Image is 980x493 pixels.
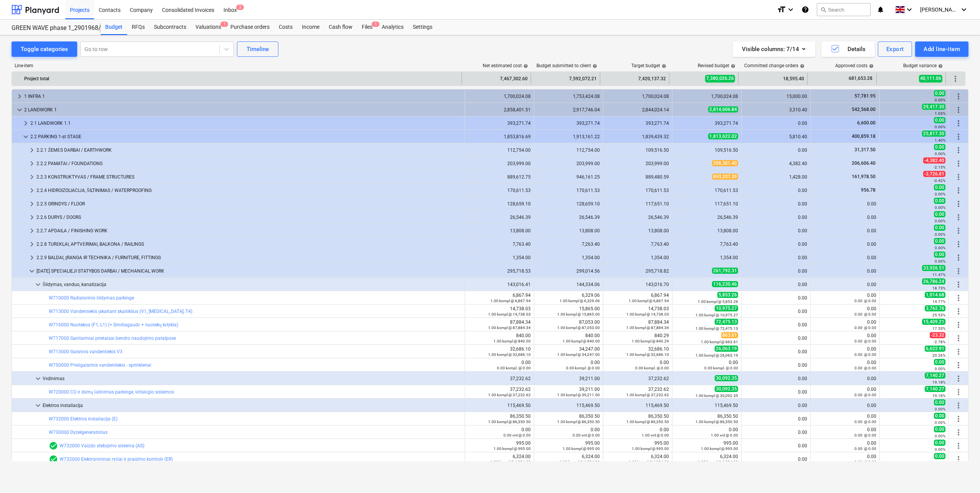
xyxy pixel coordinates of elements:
[606,255,669,260] div: 1,354.00
[742,73,804,85] div: 18,595.40
[935,232,945,237] small: 0.00%
[468,215,531,220] div: 26,546.39
[814,201,876,207] div: 0.00
[468,161,531,166] div: 203,999.00
[468,268,531,274] div: 295,718.53
[606,134,669,139] div: 1,839,439.32
[468,255,531,260] div: 1,354.00
[814,228,876,233] div: 0.00
[33,401,43,410] span: keyboard_arrow_down
[591,64,597,68] span: help
[12,63,462,68] div: Line-item
[537,268,600,274] div: 299,014.56
[915,41,968,57] button: Add line-item
[60,443,144,448] a: W732000 Vaizdo stebėjimo sistema (AS)
[468,188,531,193] div: 170,611.53
[937,64,943,68] span: help
[954,334,963,343] span: More actions
[942,456,980,493] iframe: Chat Widget
[954,347,963,356] span: More actions
[488,312,531,316] small: 1.00 kompl @ 14,738.03
[537,228,600,233] div: 13,808.00
[814,268,876,274] div: 0.00
[522,64,528,68] span: help
[606,306,669,317] div: 14,738.03
[745,121,807,126] div: 0.00
[377,20,408,35] div: Analytics
[15,92,24,101] span: keyboard_arrow_right
[935,111,945,116] small: 1.03%
[712,160,738,166] span: 208,381.40
[560,299,600,303] small: 1.00 kompl @ 6,329.06
[851,107,876,112] span: 542,568.00
[675,228,738,233] div: 13,808.00
[297,20,324,35] a: Income
[954,401,963,410] span: More actions
[745,309,807,314] div: 0.00
[935,192,945,196] small: 0.00%
[954,374,963,383] span: More actions
[851,174,876,179] span: 161,978.50
[27,240,36,249] span: keyboard_arrow_right
[408,20,437,35] a: Settings
[717,292,738,298] span: 5,853.26
[744,63,805,68] div: Committed change orders
[935,98,945,102] small: 0.00%
[954,186,963,195] span: More actions
[606,161,669,166] div: 203,999.00
[932,273,945,277] small: 11.47%
[468,228,531,233] div: 13,808.00
[537,282,600,287] div: 144,334.06
[675,255,738,260] div: 1,354.00
[36,198,462,210] div: 2.2.5 GRINDYS / FLOOR
[43,278,462,291] div: Šildymas, vanduo, kanalizacija
[817,3,871,16] button: Search
[226,20,274,35] a: Purchase orders
[935,205,945,210] small: 0.00%
[274,20,297,35] a: Costs
[954,119,963,128] span: More actions
[878,41,912,57] button: Export
[954,92,963,101] span: More actions
[629,299,669,303] small: 1.00 kompl @ 6,867.94
[36,211,462,223] div: 2.2.6 DURYS / DOORS
[357,20,377,35] a: Files1
[490,299,531,303] small: 1.00 kompl @ 6,867.94
[954,361,963,370] span: More actions
[854,312,876,316] small: 0.00 @ 0.00
[954,428,963,437] span: More actions
[149,20,191,35] div: Subcontracts
[934,165,945,169] small: -2.15%
[537,255,600,260] div: 1,354.00
[27,146,36,155] span: keyboard_arrow_right
[101,20,127,35] a: Budget
[606,242,669,247] div: 7,763.40
[631,63,666,68] div: Target budget
[934,211,945,217] span: 0.00
[903,63,943,68] div: Budget variance
[483,63,528,68] div: Net estimated cost
[27,199,36,208] span: keyboard_arrow_right
[27,253,36,262] span: keyboard_arrow_right
[708,133,738,139] span: 1,813,622.02
[835,63,874,68] div: Approved costs
[537,188,600,193] div: 170,611.53
[357,20,377,35] div: Files
[954,280,963,289] span: More actions
[675,201,738,207] div: 117,651.10
[934,117,945,123] span: 0.00
[954,307,963,316] span: More actions
[745,215,807,220] div: 0.00
[537,242,600,247] div: 7,263.40
[36,251,462,264] div: 2.2.9 BALDAI, ĮRANGA IR TECHNIKA / FURNITURE, FITTINGS
[468,242,531,247] div: 7,763.40
[801,5,809,14] i: Knowledge base
[854,147,876,152] span: 31,317.50
[21,132,30,141] span: keyboard_arrow_down
[606,268,669,274] div: 295,718.82
[712,174,738,180] span: 893,207.39
[920,7,958,13] span: [PERSON_NAME]
[537,215,600,220] div: 26,546.39
[675,215,738,220] div: 26,546.39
